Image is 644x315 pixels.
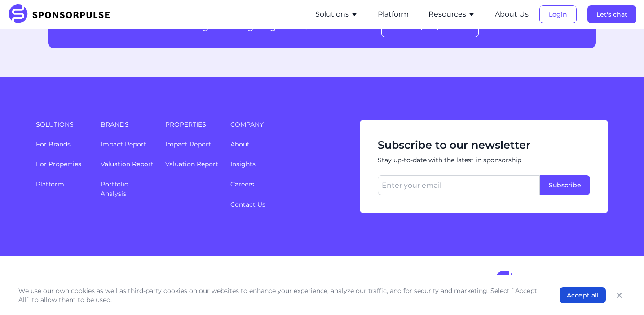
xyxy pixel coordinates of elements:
[495,9,529,20] button: About Us
[101,140,146,148] a: Impact Report
[539,10,577,18] a: Login
[587,5,636,23] button: Let's chat
[495,10,529,18] a: About Us
[230,140,250,148] a: About
[539,5,577,23] button: Login
[230,200,265,209] a: Contact Us
[18,286,542,304] p: We use our own cookies as well as third-party cookies on our websites to enhance your experience,...
[494,271,608,291] img: SponsorPulse
[587,10,636,18] a: Let's chat
[36,120,90,129] span: Solutions
[378,156,590,165] span: Stay up-to-date with the latest in sponsorship
[36,160,81,168] a: For Properties
[36,140,71,148] a: For Brands
[315,9,358,20] button: Solutions
[230,160,256,168] a: Insights
[560,287,606,303] button: Accept all
[230,180,254,188] a: Careers
[165,160,218,168] a: Valuation Report
[8,4,117,24] img: SponsorPulse
[101,180,128,198] a: Portfolio Analysis
[165,120,219,129] span: Properties
[101,160,154,168] a: Valuation Report
[36,180,64,188] a: Platform
[378,138,590,152] span: Subscribe to our newsletter
[428,9,475,20] button: Resources
[378,175,540,195] input: Enter your email
[101,120,154,129] span: Brands
[540,175,590,195] button: Subscribe
[378,9,409,20] button: Platform
[165,140,211,148] a: Impact Report
[599,272,644,315] iframe: Chat Widget
[381,22,479,30] a: See all open positions
[230,120,349,129] span: Company
[378,10,409,18] a: Platform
